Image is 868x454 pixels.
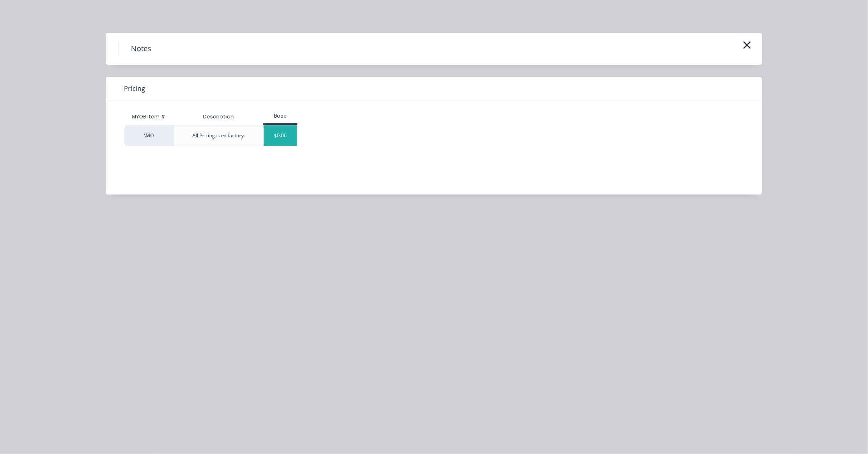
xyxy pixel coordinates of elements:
[263,112,297,120] div: Base
[124,125,174,146] div: \MO
[264,125,297,146] div: $0.00
[196,107,240,127] div: Description
[124,109,174,125] div: MYOB Item #
[192,132,245,139] div: All Pricing is ex factory.
[118,41,164,57] h4: Notes
[124,84,145,93] span: Pricing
